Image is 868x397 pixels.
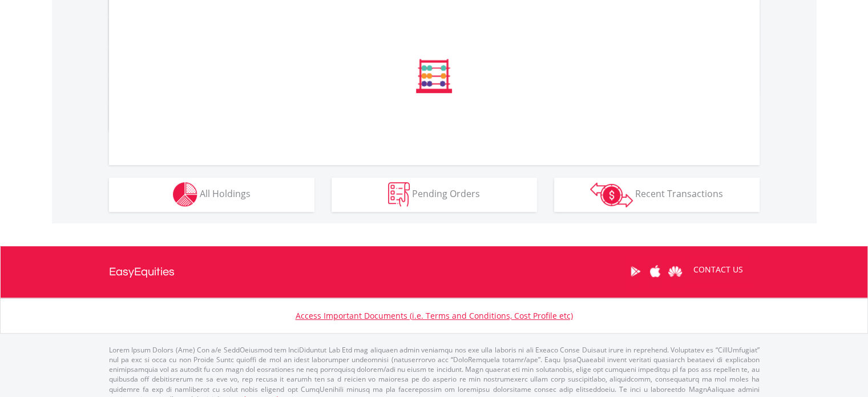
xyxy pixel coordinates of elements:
button: Pending Orders [332,178,537,212]
button: Recent Transactions [554,178,760,212]
img: transactions-zar-wht.png [590,182,633,207]
span: All Holdings [200,187,251,200]
img: pending_instructions-wht.png [388,182,410,207]
a: Google Play [625,254,645,289]
a: Huawei [665,254,685,289]
span: Recent Transactions [635,187,723,200]
img: holdings-wht.png [173,182,197,207]
a: Access Important Documents (i.e. Terms and Conditions, Cost Profile etc) [296,310,573,321]
button: All Holdings [109,178,314,212]
a: Apple [645,254,665,289]
a: CONTACT US [685,254,751,286]
a: EasyEquities [109,246,175,298]
span: Pending Orders [412,187,480,200]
